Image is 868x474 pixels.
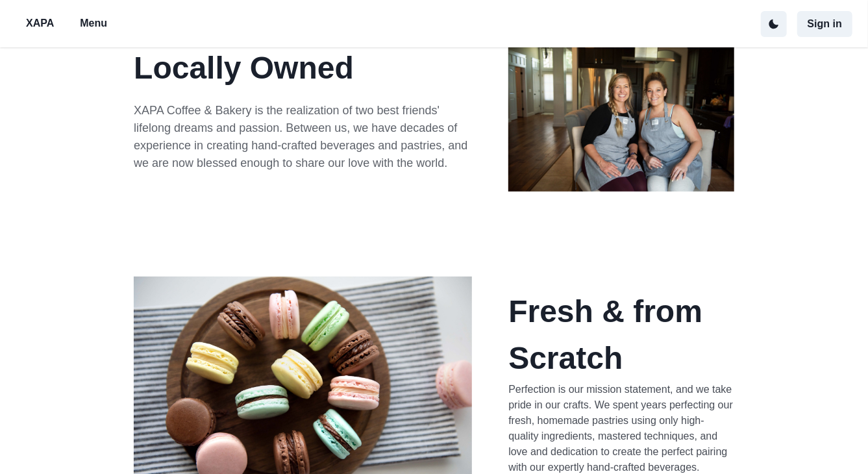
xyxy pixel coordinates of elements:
button: active dark theme mode [761,11,787,37]
p: Menu [80,16,107,31]
button: Sign in [797,11,852,37]
p: Fresh & from Scratch [508,288,734,382]
p: Locally Owned [134,45,472,92]
p: XAPA [26,16,54,31]
p: XAPA Coffee & Bakery is the realization of two best friends' lifelong dreams and passion. Between... [134,102,472,172]
img: xapa owners [508,41,734,192]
